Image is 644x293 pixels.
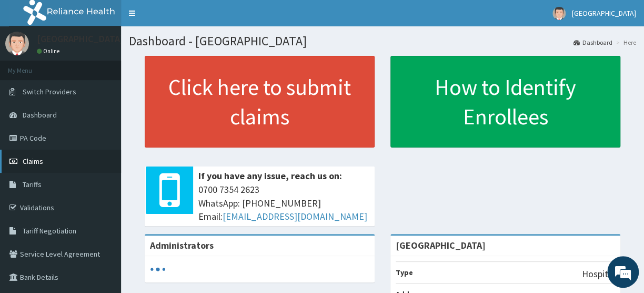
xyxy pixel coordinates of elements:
[150,239,214,251] b: Administrators
[5,32,29,55] img: User Image
[390,56,620,148] a: How to Identify Enrollees
[37,34,124,44] p: [GEOGRAPHIC_DATA]
[198,170,342,182] b: If you have any issue, reach us on:
[198,183,369,223] span: 0700 7354 2623 WhatsApp: [PHONE_NUMBER] Email:
[129,34,636,48] h1: Dashboard - [GEOGRAPHIC_DATA]
[23,110,57,120] span: Dashboard
[23,87,76,96] span: Switch Providers
[23,226,76,236] span: Tariff Negotiation
[23,180,42,189] span: Tariffs
[582,267,615,281] p: Hospital
[145,56,375,148] a: Click here to submit claims
[396,268,413,277] b: Type
[573,38,612,47] a: Dashboard
[150,261,166,277] svg: audio-loading
[223,210,367,222] a: [EMAIL_ADDRESS][DOMAIN_NAME]
[396,239,486,251] strong: [GEOGRAPHIC_DATA]
[37,47,62,55] a: Online
[613,38,636,47] li: Here
[23,157,43,166] span: Claims
[572,8,636,18] span: [GEOGRAPHIC_DATA]
[552,7,566,20] img: User Image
